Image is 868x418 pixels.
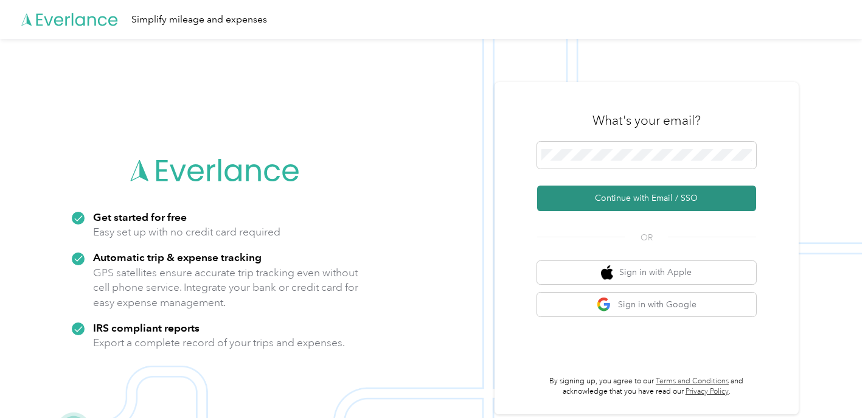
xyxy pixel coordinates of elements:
button: Continue with Email / SSO [537,186,756,211]
img: apple logo [601,265,613,280]
h3: What's your email? [592,112,701,129]
a: Privacy Policy [686,387,729,396]
strong: IRS compliant reports [93,321,200,334]
p: By signing up, you agree to our and acknowledge that you have read our . [537,376,756,397]
strong: Get started for free [93,211,187,223]
img: google logo [597,297,612,312]
strong: Automatic trip & expense tracking [93,251,262,263]
span: OR [625,231,668,244]
p: Export a complete record of your trips and expenses. [93,335,345,350]
div: Simplify mileage and expenses [131,12,267,27]
p: GPS satellites ensure accurate trip tracking even without cell phone service. Integrate your bank... [93,265,359,310]
button: apple logoSign in with Apple [537,261,756,285]
p: Easy set up with no credit card required [93,225,280,240]
a: Terms and Conditions [656,377,729,386]
button: google logoSign in with Google [537,293,756,316]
